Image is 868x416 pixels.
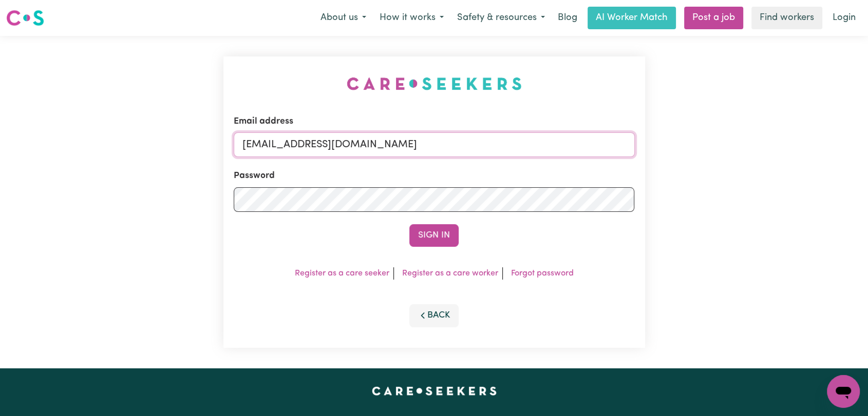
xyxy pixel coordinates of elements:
iframe: Button to launch messaging window [827,375,860,408]
button: How it works [373,7,450,29]
button: Sign In [409,224,459,247]
a: Forgot password [511,269,574,278]
a: Login [826,7,862,29]
a: Careseekers home page [372,387,497,395]
a: Register as a care worker [402,269,498,278]
input: Email address [234,132,635,157]
label: Email address [234,115,293,128]
a: Careseekers logo [6,6,44,30]
img: Careseekers logo [6,9,44,27]
a: AI Worker Match [588,7,676,29]
a: Post a job [684,7,743,29]
button: Safety & resources [450,7,552,29]
button: About us [314,7,373,29]
a: Find workers [751,7,822,29]
button: Back [409,304,459,327]
label: Password [234,169,275,183]
a: Blog [552,7,583,29]
a: Register as a care seeker [295,269,389,278]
